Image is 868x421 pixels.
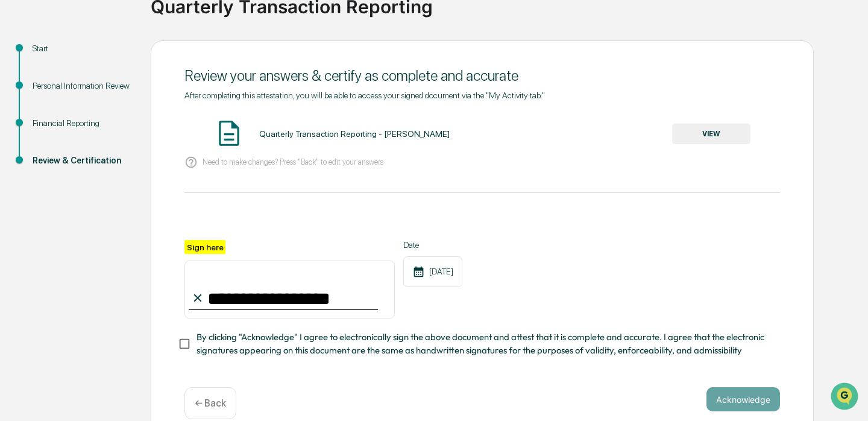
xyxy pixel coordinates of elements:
[7,147,83,169] a: 🖐️Preclearance
[83,147,154,169] a: 🗄️Attestations
[829,381,862,414] iframe: Open customer support
[24,175,76,187] span: Data Lookup
[120,204,146,214] span: Pylon
[195,397,226,409] p: ← Back
[706,387,780,411] button: Acknowledge
[33,42,131,55] div: Start
[7,170,81,192] a: 🔎Data Lookup
[41,92,198,104] div: Start new chat
[24,152,78,164] span: Preclearance
[33,117,131,130] div: Financial Reporting
[85,204,146,214] a: Powered byPylon
[33,154,131,167] div: Review & Certification
[87,153,97,163] div: 🗄️
[403,256,462,287] div: [DATE]
[197,331,770,358] span: By clicking "Acknowledge" I agree to electronically sign the above document and attest that it is...
[184,90,545,100] span: After completing this attestation, you will be able to access your signed document via the "My Ac...
[259,129,450,139] div: Quarterly Transaction Reporting - [PERSON_NAME]
[203,157,383,166] p: Need to make changes? Press "Back" to edit your answers
[214,118,244,148] img: Document Icon
[41,104,153,114] div: We're available if you need us!
[403,240,462,250] label: Date
[12,25,219,45] p: How can we help?
[184,240,225,254] label: Sign here
[33,80,131,92] div: Personal Information Review
[184,67,780,84] div: Review your answers & certify as complete and accurate
[99,152,149,164] span: Attestations
[12,153,22,163] div: 🖐️
[12,176,22,186] div: 🔎
[12,92,34,114] img: 1746055101610-c473b297-6a78-478c-a979-82029cc54cd1
[672,124,750,144] button: VIEW
[205,96,219,110] button: Start new chat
